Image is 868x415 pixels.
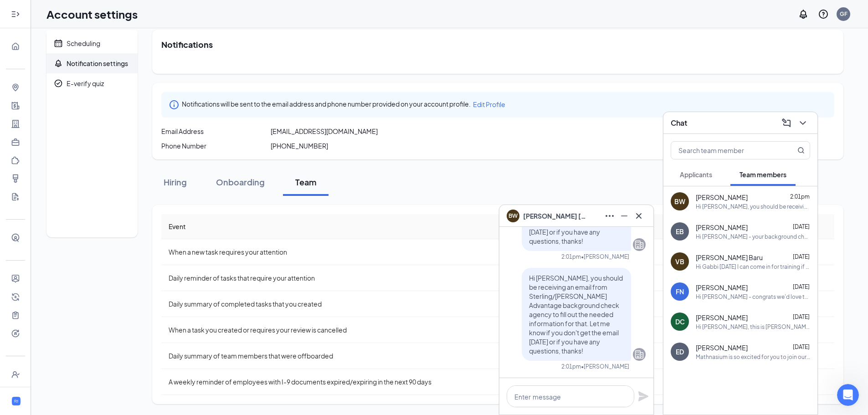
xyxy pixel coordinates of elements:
span: [PERSON_NAME] [696,223,748,232]
a: SMS Notifications for Team Members [16,31,166,50]
button: Cross [632,209,646,223]
button: Send a message… [156,295,171,309]
svg: Cross [633,210,644,221]
svg: Notifications [798,9,809,20]
span: Notifications will be sent to the email address and phone number provided on your account profile. [182,99,471,110]
svg: Ellipses [604,210,615,221]
svg: Company [634,349,645,360]
div: 2:01pm [561,363,581,370]
span: [DATE] [793,223,810,230]
a: CalendarScheduling [46,33,138,53]
svg: Bell [54,59,63,68]
h2: Notifications [161,39,834,50]
h1: Account settings [46,6,138,22]
td: Daily summary of completed tasks that you created [161,291,706,317]
span: SMS Notifications for Team Members [36,37,159,44]
button: Ellipses [602,209,617,223]
div: VB [675,257,684,266]
span: Edit Profile [473,100,505,108]
span: [DATE] [793,313,810,320]
td: When a task you created or requires your review is cancelled [161,317,706,343]
div: Close [160,4,176,20]
button: Emoji picker [14,298,21,306]
span: Hi [PERSON_NAME], you should be receiving an email from Sterling/[PERSON_NAME] Advantage backgrou... [529,274,623,355]
a: BellNotification settings [46,53,138,73]
span: [PERSON_NAME] [696,283,748,292]
h3: Chat [671,118,687,128]
div: E-verify quiz [67,79,104,88]
button: ComposeMessage [779,116,794,130]
span: Team members [740,170,786,179]
th: Event [161,214,706,239]
span: [PERSON_NAME] [696,343,748,352]
button: go back [6,4,23,21]
div: GF [840,10,847,18]
div: Team [292,176,319,188]
div: Hi [PERSON_NAME] - congrats we'd love to offer you a position with us at Mathnasium! I would enco... [696,293,810,301]
button: Upload attachment [43,298,51,306]
div: ​ [15,149,142,167]
svg: UserCheck [11,370,20,379]
td: A weekly reminder of employees with I-9 documents expired/expiring in the next 90 days [161,369,706,395]
div: FN [676,287,684,296]
span: [DATE] [793,283,810,290]
div: Hi Gabbi [DATE] I can come in for training if that works. [696,263,810,271]
svg: Expand [11,10,20,19]
span: [PHONE_NUMBER] [271,141,328,150]
div: Notification settings [67,59,128,68]
svg: MagnifyingGlass [797,147,805,154]
span: [PERSON_NAME] [PERSON_NAME] [523,211,587,221]
button: Minimize [617,209,632,223]
svg: Minimize [619,210,630,221]
textarea: Message… [8,279,175,295]
div: Hi [PERSON_NAME], you should be receiving an email from Sterling/[PERSON_NAME] Advantage backgrou... [696,203,810,210]
td: Daily summary of team members that were offboarded [161,343,706,369]
span: [DATE] [793,253,810,260]
button: Gif picker [29,298,36,306]
svg: WorkstreamLogo [13,398,19,404]
p: Active [44,11,62,20]
span: [PERSON_NAME] [696,193,748,202]
div: 2:01pm [561,253,581,261]
div: You can also access the messages from the team members when going to the messages tab. [15,179,142,205]
svg: QuestionInfo [818,9,829,20]
span: Email Address [161,127,204,136]
input: Search team member [671,142,779,159]
div: Hi [PERSON_NAME] - your background check came back clear so we can officially begin training! Let... [696,233,810,241]
td: When a new task requires your attention [161,239,706,265]
span: [EMAIL_ADDRESS][DOMAIN_NAME] [271,127,378,136]
div: Scheduling [67,39,100,48]
span: Phone Number [161,141,206,150]
button: ChevronDown [796,116,810,130]
span: Applicants [680,170,712,179]
div: EB [676,227,684,236]
span: 2:01pm [790,193,810,200]
iframe: To enrich screen reader interactions, please activate Accessibility in Grammarly extension settings [837,384,859,406]
div: Mathnasium is so excited for you to join our team! Do you know anyone else who might be intereste... [696,353,810,361]
div: You can also access the messages from the team members when going to the messages tab.CJ • 1m ago [7,173,149,269]
svg: Calendar [54,39,63,48]
span: • [PERSON_NAME] [581,363,629,370]
span: [DATE] [793,343,810,350]
svg: Company [634,239,645,250]
span: • [PERSON_NAME] [581,253,629,261]
span: [PERSON_NAME] [696,313,748,322]
div: Hiring [161,176,189,188]
div: CJ says… [7,173,175,285]
svg: Info [169,99,180,110]
h1: CJ [44,5,51,11]
span: [PERSON_NAME] Baru [696,253,763,262]
div: DC [675,317,685,326]
div: BW [674,197,685,206]
svg: ComposeMessage [781,118,792,128]
svg: Plane [638,391,649,402]
svg: CheckmarkCircle [54,79,63,88]
td: Daily reminder of tasks that require your attention [161,265,706,291]
a: CheckmarkCircleE-verify quiz [46,73,138,93]
div: CJ • 1m ago [15,271,48,276]
a: Edit Profile [473,99,505,110]
div: ED [676,347,684,356]
img: Profile image for CJ [26,5,41,20]
button: Home [143,4,160,21]
div: Onboarding [216,176,265,188]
